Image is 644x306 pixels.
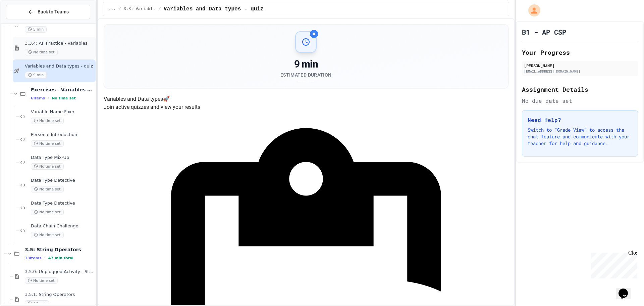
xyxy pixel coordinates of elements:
[522,85,638,94] h2: Assignment Details
[48,95,49,101] span: •
[31,118,64,124] span: No time set
[521,3,542,18] div: My Account
[52,96,76,100] span: No time set
[48,256,73,260] span: 47 min total
[25,277,58,284] span: No time set
[25,63,94,69] span: Variables and Data types - quiz
[104,103,508,111] p: Join active quizzes and view your results
[109,6,116,12] span: ...
[31,223,94,229] span: Data Chain Challenge
[31,155,94,161] span: Data Type Mix-Up
[31,140,64,147] span: No time set
[25,72,47,78] span: 9 min
[25,292,94,298] span: 3.5.1: String Operators
[31,186,64,192] span: No time set
[25,26,47,33] span: 5 min
[616,279,637,299] iframe: chat widget
[31,132,94,138] span: Personal Introduction
[280,58,331,70] div: 9 min
[31,232,64,238] span: No time set
[524,69,636,74] div: [EMAIL_ADDRESS][DOMAIN_NAME]
[31,96,45,100] span: 6 items
[3,3,46,43] div: Chat with us now!Close
[524,62,636,69] div: [PERSON_NAME]
[31,109,94,115] span: Variable Name Fixer
[31,178,94,183] span: Data Type Detective
[25,256,42,260] span: 13 items
[31,163,64,170] span: No time set
[164,5,264,13] span: Variables and Data types - quiz
[124,6,156,12] span: 3.3: Variables and Data Types
[6,5,90,19] button: Back to Teams
[528,127,632,147] p: Switch to "Grade View" to access the chat feature and communicate with your teacher for help and ...
[118,6,121,12] span: /
[25,247,94,253] span: 3.5: String Operators
[522,27,566,37] h1: B1 - AP CSP
[31,87,94,93] span: Exercises - Variables and Data Types
[25,269,94,275] span: 3.5.0: Unplugged Activity - String Operators
[25,49,58,55] span: No time set
[25,41,94,46] span: 3.3.4: AP Practice - Variables
[588,250,637,278] iframe: chat widget
[38,8,69,15] span: Back to Teams
[104,95,508,103] h4: Variables and Data types 🚀
[280,72,331,78] div: Estimated Duration
[31,209,64,215] span: No time set
[159,6,161,12] span: /
[522,97,638,105] div: No due date set
[528,116,632,124] h3: Need Help?
[522,48,638,57] h2: Your Progress
[31,201,94,206] span: Data Type Detective
[44,255,46,261] span: •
